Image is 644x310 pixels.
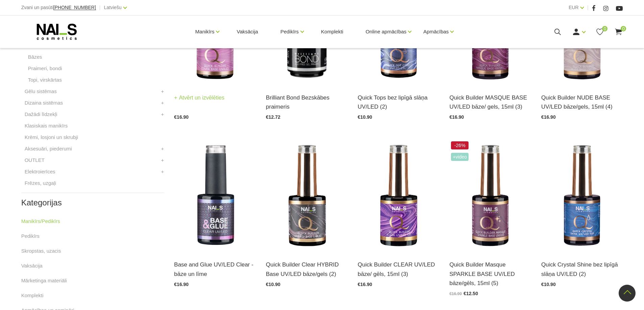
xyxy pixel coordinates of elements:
a: Quick Builder NUDE BASE UV/LED bāze/gels, 15ml (4) [541,93,623,111]
a: Latviešu [104,3,122,11]
a: + [161,99,164,107]
a: Skropstas, uzacis [21,247,61,255]
a: Pedikīrs [21,232,40,240]
span: €16.90 [541,114,556,120]
a: Brilliant Bond Bezskābes praimeris [266,93,348,111]
img: Maskējoša, viegli mirdzoša bāze/gels. Unikāls produkts ar daudz izmantošanas iespējām: •Bāze gell... [449,140,531,252]
a: Komplekti [316,16,349,48]
h2: Kategorijas [21,198,164,207]
img: Virsējais pārklājums bez lipīgā slāņa un UV zilā pārklājuma. Nodrošina izcilu spīdumu manikīram l... [541,140,623,252]
span: -26% [451,141,469,149]
a: Krēmi, losjoni un skrubji [25,133,78,141]
a: Klasiskais manikīrs [25,122,68,130]
a: Quick Crystal Shine bez lipīgā slāņa UV/LED (2) [541,260,623,278]
span: [PHONE_NUMBER] [53,5,96,10]
a: Bāzes [28,53,42,61]
a: Vaksācija [21,262,43,270]
span: €16.90 [174,282,189,287]
div: Zvani un pasūti [21,3,96,12]
a: Pedikīrs [280,18,299,45]
a: 0 [614,28,623,36]
a: [PHONE_NUMBER] [53,5,96,10]
span: | [587,3,589,12]
a: OUTLET [25,156,45,164]
img: Līme tipšiem un bāze naga pārklājumam – 2in1. Inovatīvs produkts! Izmantojams kā līme tipšu pielī... [174,140,256,252]
span: €10.90 [358,114,372,120]
a: 0 [596,28,604,36]
span: €10.90 [266,282,281,287]
span: | [99,3,101,12]
a: Frēzes, uzgaļi [25,179,56,187]
a: + [161,87,164,95]
a: Quick Builder MASQUE BASE UV/LED bāze/ gels, 15ml (3) [449,93,531,111]
a: Quick Builder Masque SPARKLE BASE UV/LED bāze/gēls, 15ml (5) [449,260,531,288]
span: €16.90 [358,282,372,287]
a: Aksesuāri, piederumi [25,145,72,153]
a: + [161,168,164,176]
a: Elektroierīces [25,168,55,176]
a: + [161,156,164,164]
a: Praimeri, bondi [28,64,62,73]
span: +Video [451,153,469,161]
a: Online apmācības [365,18,406,45]
a: Quick Builder CLEAR UV/LED bāze/ gēls, 15ml (3) [358,260,439,278]
a: Apmācības [423,18,449,45]
a: Base and Glue UV/LED Clear - bāze un līme [174,260,256,278]
a: Quick Builder Clear HYBRID Base UV/LED bāze/gels (2) [266,260,348,278]
a: + [161,145,164,153]
a: Topi, virskārtas [28,76,62,84]
span: €16.90 [449,291,462,296]
a: Quick Tops bez lipīgā slāņa UV/LED (2) [358,93,439,111]
a: Dizaina sistēmas [25,99,63,107]
a: Manikīrs [195,18,215,45]
a: EUR [569,3,579,11]
span: €12.72 [266,114,281,120]
span: €16.90 [449,114,464,120]
a: + [161,110,164,118]
span: €10.90 [541,282,556,287]
a: Gēlu sistēmas [25,87,57,95]
a: Manikīrs/Pedikīrs [21,217,60,225]
a: Atvērt un izvēlēties [174,93,224,103]
span: €16.90 [174,114,189,120]
span: €12.50 [463,291,478,296]
a: Mārketinga materiāli [21,277,67,285]
a: Dažādi līdzekļi [25,110,57,118]
span: 0 [602,26,607,31]
img: Klientu iemīļotajai Rubber bāzei esam mainījuši nosaukumu uz Quick Builder Clear HYBRID Base UV/L... [266,140,348,252]
img: Quick Builder Clear – caurspīdīga bāze/gēls. Šī bāze/gēls ir unikāls produkts ar daudz izmantošan... [358,140,439,252]
a: Vaksācija [231,16,263,48]
a: Komplekti [21,291,44,300]
span: 0 [621,26,626,31]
